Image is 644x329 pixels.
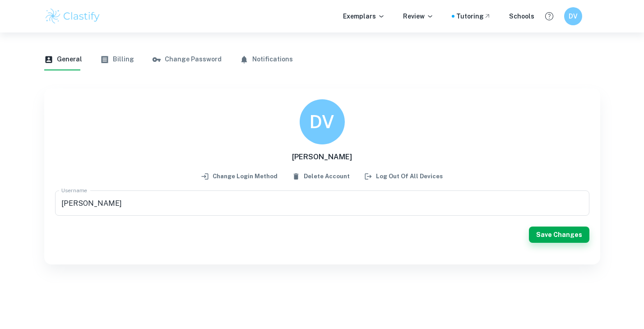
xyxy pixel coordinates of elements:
label: Username [61,186,87,194]
p: Review [403,11,434,21]
a: Schools [509,11,534,21]
button: Notifications [240,49,293,70]
h6: DV [568,11,578,21]
button: General [44,49,82,70]
button: Change Password [152,49,222,70]
button: Delete Account [291,170,352,183]
button: Save Changes [529,227,589,243]
button: DV [564,7,582,25]
p: Exemplars [343,11,385,21]
button: Help and Feedback [542,9,557,24]
h6: [PERSON_NAME] [292,152,352,162]
button: Billing [100,49,134,70]
a: Tutoring [456,11,491,21]
img: Clastify logo [44,7,102,25]
button: Log out of all devices [363,170,445,183]
h6: DV [310,108,334,136]
button: Change login method [199,170,280,183]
